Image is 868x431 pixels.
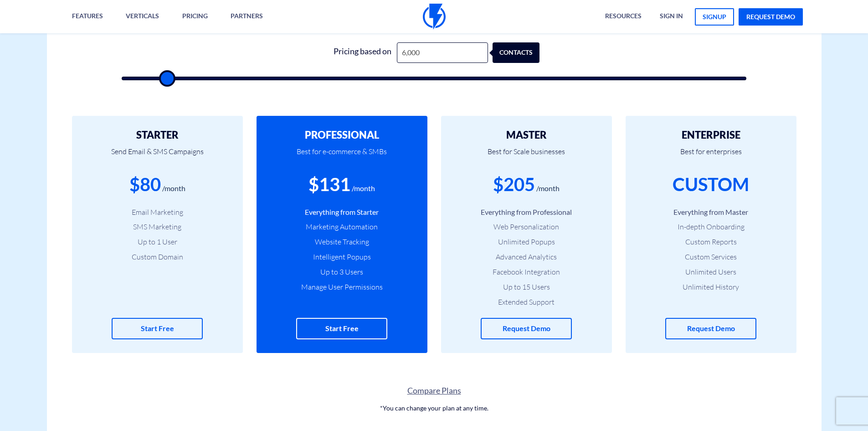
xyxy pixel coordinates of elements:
a: Request Demo [665,318,756,339]
li: Custom Services [639,252,783,262]
li: Up to 1 User [86,237,229,247]
a: Start Free [112,318,203,339]
a: signup [695,8,734,26]
div: $205 [493,171,535,197]
div: $80 [129,171,161,197]
div: CUSTOM [673,171,749,197]
a: Start Free [296,318,387,339]
li: Up to 15 Users [455,282,598,292]
a: request demo [739,8,803,26]
li: Unlimited Popups [455,237,598,247]
li: In-depth Onboarding [639,222,783,232]
li: Website Tracking [270,237,414,247]
h2: PROFESSIONAL [270,130,414,140]
li: SMS Marketing [86,222,229,232]
div: Pricing based on [329,42,397,63]
li: Advanced Analytics [455,252,598,262]
div: /month [352,183,375,194]
li: Web Personalization [455,222,598,232]
a: Request Demo [481,318,572,339]
li: Custom Domain [86,252,229,262]
li: Email Marketing [86,207,229,218]
li: Unlimited History [639,282,783,292]
li: Everything from Professional [455,207,598,218]
li: Unlimited Users [639,267,783,277]
div: $131 [308,171,350,197]
div: contacts [497,42,544,63]
p: Best for Scale businesses [455,140,598,171]
p: Best for enterprises [639,140,783,171]
div: /month [162,183,185,194]
li: Intelligent Popups [270,252,414,262]
li: Custom Reports [639,237,783,247]
li: Extended Support [455,297,598,307]
li: Up to 3 Users [270,267,414,277]
p: Send Email & SMS Campaigns [86,140,229,171]
div: /month [536,183,560,194]
h2: ENTERPRISE [639,130,783,140]
h2: MASTER [455,130,598,140]
li: Facebook Integration [455,267,598,277]
li: Marketing Automation [270,222,414,232]
h2: STARTER [86,130,229,140]
p: Best for e-commerce & SMBs [270,140,414,171]
p: *You can change your plan at any time. [47,404,822,413]
li: Everything from Starter [270,207,414,218]
li: Manage User Permissions [270,282,414,292]
li: Everything from Master [639,207,783,218]
a: Compare Plans [47,385,822,397]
